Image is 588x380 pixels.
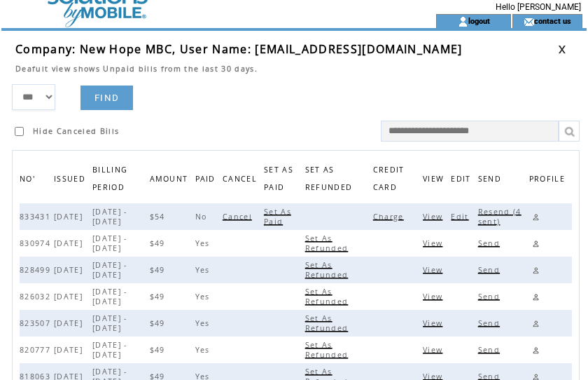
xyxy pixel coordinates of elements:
span: 820777 [20,345,54,355]
a: Resend (4 sent) [478,207,521,225]
span: SET AS REFUNDED [305,161,356,199]
span: $49 [150,238,169,248]
span: Click to send this bill to cutomer's email [478,292,503,301]
span: Yes [195,345,213,355]
span: Deafult view shows Unpaid bills from the last 30 days. [15,64,258,74]
a: Edit profile [529,317,542,330]
span: VIEW [423,170,447,191]
span: Click to set this bill as refunded [305,313,352,333]
span: Yes [195,318,213,328]
a: Edit profile [529,264,542,277]
span: Click to view this bill [423,345,446,355]
span: Click to set this bill as refunded [305,233,352,253]
span: NO' [20,170,38,191]
a: Send [478,265,503,273]
span: Click to send this bill to cutomer's email [478,318,503,328]
span: Click to set this bill as refunded [305,287,352,306]
span: Click to set this bill as refunded [305,340,352,360]
a: Set As Refunded [305,287,352,305]
span: Click to view this bill [423,318,446,328]
a: Edit profile [529,237,542,250]
span: Click to edit this bill [451,212,472,222]
a: BILLING PERIOD [92,165,128,191]
a: Send [478,372,503,380]
a: contact us [534,16,571,25]
span: [DATE] [54,318,86,328]
span: Click to view this bill [423,265,446,275]
span: CREDIT CARD [373,161,405,199]
img: contact_us_icon.gif [524,16,534,27]
span: [DATE] - [DATE] [92,313,127,333]
a: View [423,212,446,220]
a: View [423,318,446,327]
span: Click to send this bill to cutomer's email [478,265,503,275]
a: Set As Refunded [305,233,352,252]
span: [DATE] [54,292,86,301]
a: Set As Refunded [305,313,352,332]
a: NO' [20,174,38,182]
span: 828499 [20,265,54,275]
span: $49 [150,345,169,355]
a: Set As Refunded [305,340,352,358]
span: Click to send this bill to cutomer's email [478,238,503,248]
span: [DATE] [54,212,86,222]
a: AMOUNT [150,174,192,182]
span: Send the bill to the customer's email [478,170,505,191]
span: Click to send this bill to cutomer's email [478,345,503,355]
a: Send [478,345,503,353]
span: Yes [195,292,213,301]
a: Set As Paid [264,207,291,225]
span: Click to set this bill as paid [264,207,291,226]
span: [DATE] - [DATE] [92,260,127,280]
span: Click to charge this bill [373,212,407,222]
span: ISSUED [54,170,89,191]
a: Edit profile [529,290,542,304]
span: PROFILE [529,170,568,191]
a: Send [478,238,503,247]
a: FIND [80,86,133,110]
span: [DATE] - [DATE] [92,207,127,226]
span: Yes [195,238,213,248]
span: [DATE] [54,265,86,275]
span: BILLING PERIOD [92,161,128,199]
span: PAID [195,170,219,191]
span: 830974 [20,238,54,248]
a: ISSUED [54,174,89,182]
a: PAID [195,174,219,182]
span: $54 [150,212,169,222]
a: logout [468,16,490,25]
span: [DATE] - [DATE] [92,233,127,253]
span: [DATE] - [DATE] [92,287,127,306]
span: EDIT [451,170,474,191]
span: Click to view this bill [423,212,446,222]
img: account_icon.gif [458,16,468,27]
a: View [423,292,446,300]
a: Edit profile [529,210,542,224]
span: $49 [150,292,169,301]
a: View [423,345,446,353]
a: Edit [451,212,472,220]
a: View [423,372,446,380]
span: Click to view this bill [423,238,446,248]
span: Click to cancel this bill [223,212,255,222]
span: Click to view this bill [423,292,446,301]
span: $49 [150,265,169,275]
a: Charge [373,212,407,220]
span: Yes [195,265,213,275]
span: [DATE] [54,238,86,248]
span: $49 [150,318,169,328]
span: Click to set this bill as refunded [305,260,352,280]
a: Set As Refunded [305,260,352,278]
span: Click to send this bill to cutomer's email, the number is indicated how many times it already sent [478,207,521,226]
a: View [423,265,446,273]
a: Send [478,292,503,300]
span: 823507 [20,318,54,328]
span: [DATE] [54,345,86,355]
span: No [195,212,211,222]
a: View [423,238,446,247]
span: Hide Canceled Bills [33,126,119,136]
span: CANCEL [223,170,260,191]
span: [DATE] - [DATE] [92,340,127,360]
span: 833431 [20,212,54,222]
span: AMOUNT [150,170,192,191]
